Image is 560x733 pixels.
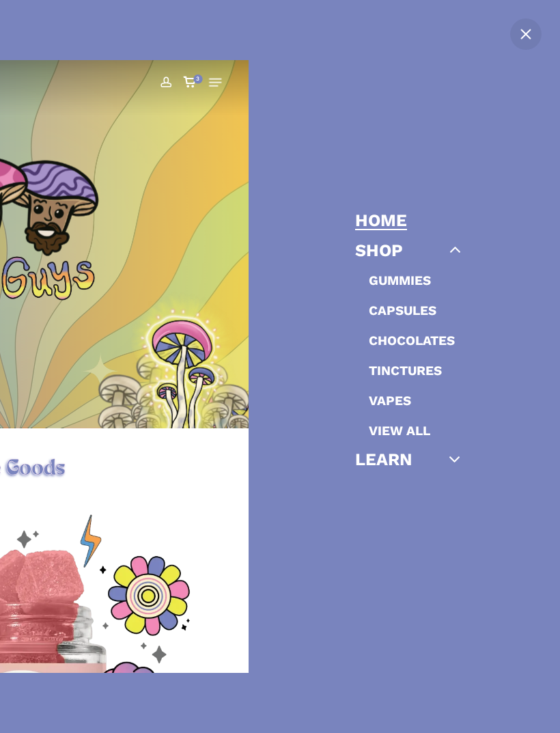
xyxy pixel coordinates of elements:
[369,423,430,439] a: View All
[369,303,436,318] a: Capsules
[369,393,411,409] a: Vapes
[369,273,431,288] a: Gummies
[369,333,455,348] a: Chocolates
[369,363,442,378] a: Tinctures
[355,451,412,468] a: Learn
[178,65,204,99] a: Cart
[209,77,221,88] a: Navigation Menu
[193,74,202,83] span: 3
[355,212,407,229] a: Home
[355,242,403,259] a: Shop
